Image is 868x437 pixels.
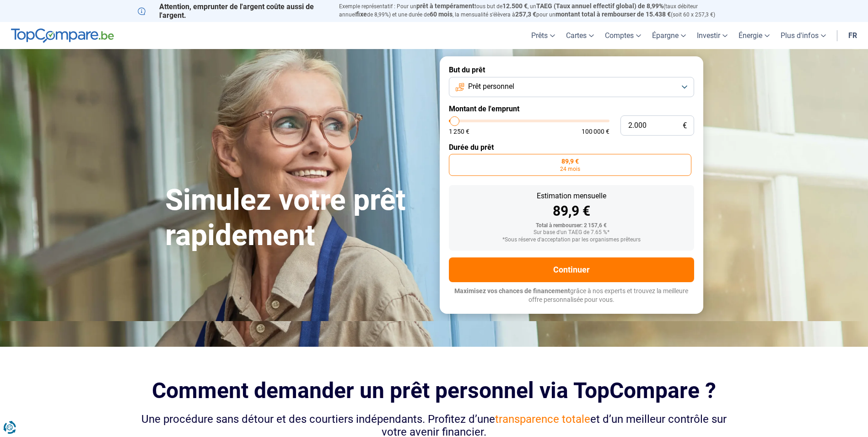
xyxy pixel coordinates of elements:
span: transparence totale [495,413,590,426]
a: Plus d'infos [775,22,831,49]
a: Investir [691,22,733,49]
h2: Comment demander un prêt personnel via TopCompare ? [138,378,731,403]
button: Prêt personnel [449,77,694,97]
label: Montant de l'emprunt [449,104,694,113]
label: But du prêt [449,66,694,74]
div: 89,9 € [456,204,687,218]
div: Sur base d'un TAEG de 7.65 %* [456,229,687,236]
p: Exemple représentatif : Pour un tous but de , un (taux débiteur annuel de 8,99%) et une durée de ... [339,2,731,19]
span: 12.500 € [502,2,528,10]
div: *Sous réserve d'acceptation par les organismes prêteurs [456,237,687,243]
span: € [683,122,687,130]
p: grâce à nos experts et trouvez la meilleure offre personnalisée pour vous. [449,287,694,305]
a: Énergie [733,22,775,49]
div: Estimation mensuelle [456,192,687,200]
span: montant total à rembourser de 15.438 € [555,11,671,18]
span: 89,9 € [561,158,579,164]
a: Épargne [647,22,691,49]
span: 257,3 € [515,11,536,18]
a: fr [843,22,863,49]
span: 100 000 € [582,128,609,135]
a: Prêts [526,22,561,49]
a: Comptes [599,22,647,49]
span: Maximisez vos chances de financement [454,287,570,295]
a: Cartes [561,22,599,49]
span: Prêt personnel [468,82,514,92]
span: 24 mois [560,166,580,172]
div: Total à rembourser: 2 157,6 € [456,223,687,229]
span: TAEG (Taux annuel effectif global) de 8,99% [536,2,663,10]
label: Durée du prêt [449,143,694,152]
p: Attention, emprunter de l'argent coûte aussi de l'argent. [138,2,328,20]
h1: Simulez votre prêt rapidement [165,183,429,253]
span: 60 mois [430,11,453,18]
img: TopCompare [11,28,114,43]
span: prêt à tempérament [416,2,474,10]
span: 1 250 € [449,128,469,135]
span: fixe [356,11,367,18]
button: Continuer [449,257,694,282]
